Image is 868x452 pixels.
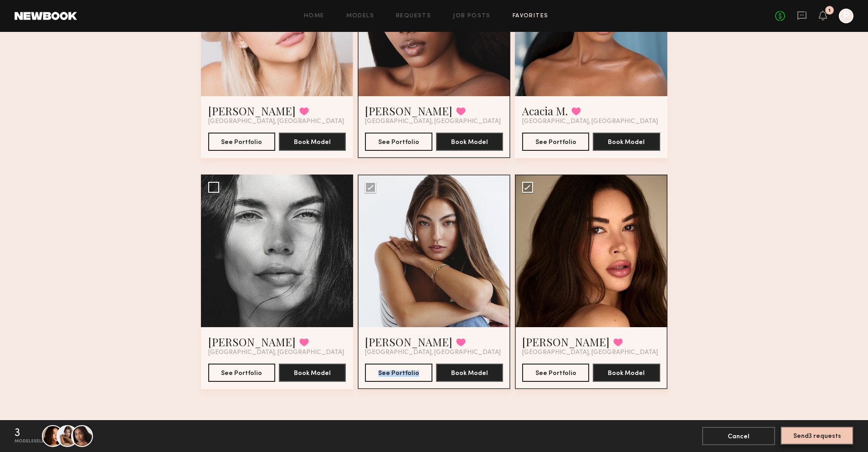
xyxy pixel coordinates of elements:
[365,133,432,151] button: See Portfolio
[208,103,296,118] a: [PERSON_NAME]
[436,369,503,376] a: Book Model
[593,364,660,382] button: Book Model
[828,8,831,13] div: 1
[453,13,491,19] a: Job Posts
[304,13,324,19] a: Home
[513,13,549,19] a: Favorites
[15,439,56,444] div: models selected
[436,133,503,151] button: Book Model
[839,9,853,23] a: P
[208,334,296,349] a: [PERSON_NAME]
[208,118,344,125] span: [GEOGRAPHIC_DATA], [GEOGRAPHIC_DATA]
[15,428,20,439] div: 3
[781,427,853,445] a: Send3 requests
[365,334,452,349] a: [PERSON_NAME]
[522,334,610,349] a: [PERSON_NAME]
[279,364,346,382] button: Book Model
[593,138,660,145] a: Book Model
[396,13,431,19] a: Requests
[436,364,503,382] button: Book Model
[365,349,501,356] span: [GEOGRAPHIC_DATA], [GEOGRAPHIC_DATA]
[346,13,374,19] a: Models
[522,133,589,151] button: See Portfolio
[208,133,275,151] button: See Portfolio
[365,118,501,125] span: [GEOGRAPHIC_DATA], [GEOGRAPHIC_DATA]
[522,118,658,125] span: [GEOGRAPHIC_DATA], [GEOGRAPHIC_DATA]
[781,426,853,445] button: Send3 requests
[279,138,346,145] a: Book Model
[593,133,660,151] button: Book Model
[436,138,503,145] a: Book Model
[522,349,658,356] span: [GEOGRAPHIC_DATA], [GEOGRAPHIC_DATA]
[365,103,452,118] a: [PERSON_NAME]
[522,364,589,382] button: See Portfolio
[208,364,275,382] button: See Portfolio
[702,427,775,445] button: Cancel
[279,133,346,151] button: Book Model
[365,364,432,382] button: See Portfolio
[208,349,344,356] span: [GEOGRAPHIC_DATA], [GEOGRAPHIC_DATA]
[279,369,346,376] a: Book Model
[593,369,660,376] a: Book Model
[522,103,568,118] a: Acacia M.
